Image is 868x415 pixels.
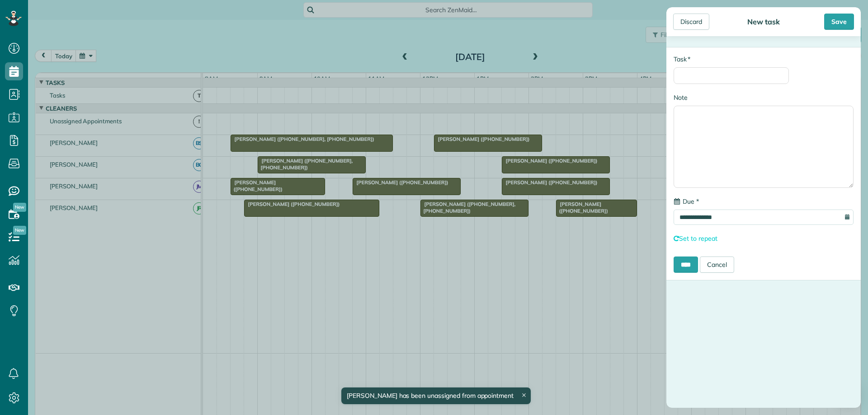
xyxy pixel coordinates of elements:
label: Note [674,93,688,102]
span: New [13,203,26,212]
div: Discard [673,14,709,30]
a: Set to repeat [674,234,717,242]
div: Save [824,14,854,30]
span: New [13,226,26,235]
label: Due [674,197,699,206]
div: [PERSON_NAME] has been unassigned from appointment [341,387,531,404]
div: New task [745,17,783,26]
label: Task [674,55,690,64]
a: Cancel [700,256,734,273]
